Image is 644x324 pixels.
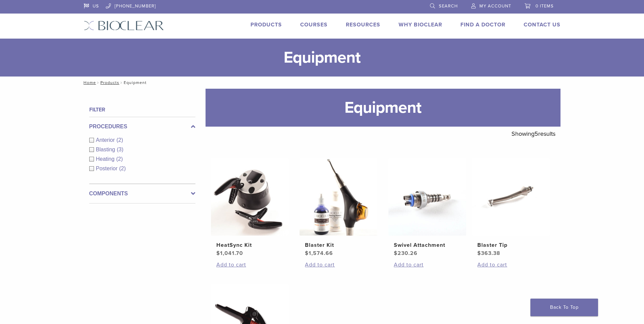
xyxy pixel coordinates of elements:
nav: Equipment [79,77,566,89]
span: (2) [119,166,126,171]
a: Back To Top [530,299,598,316]
span: Blasting [96,147,117,152]
a: Add to cart: “Blaster Kit” [305,261,372,269]
span: Anterior [96,137,117,143]
a: Courses [300,21,328,28]
span: 5 [534,130,538,137]
p: Showing results [511,127,555,141]
h2: Blaster Kit [305,241,372,249]
label: Components [89,190,195,198]
h4: Filter [89,106,195,114]
img: Swivel Attachment [388,158,466,236]
h1: Equipment [206,89,560,127]
img: Blaster Kit [300,158,377,236]
bdi: 230.26 [394,250,418,257]
a: Contact Us [524,21,560,28]
span: $ [216,250,220,257]
a: Find A Doctor [460,21,505,28]
img: HeatSync Kit [211,158,289,236]
a: Add to cart: “Swivel Attachment” [394,261,461,269]
a: Resources [346,21,380,28]
a: Swivel AttachmentSwivel Attachment $230.26 [388,158,467,257]
a: Blaster KitBlaster Kit $1,574.66 [299,158,378,257]
a: Products [100,80,119,85]
a: Add to cart: “Blaster Tip” [477,261,544,269]
a: Blaster TipBlaster Tip $363.38 [472,158,550,257]
span: Search [439,3,458,9]
bdi: 1,574.66 [305,250,333,257]
span: / [96,81,100,84]
bdi: 1,041.70 [216,250,243,257]
img: Bioclear [84,21,164,30]
a: Add to cart: “HeatSync Kit” [216,261,283,269]
span: / [119,81,124,84]
label: Procedures [89,123,195,131]
span: $ [477,250,481,257]
img: Blaster Tip [472,158,550,236]
span: $ [305,250,309,257]
span: (2) [116,156,123,162]
a: Home [81,80,96,85]
span: Heating [96,156,116,162]
a: Products [251,21,282,28]
h2: HeatSync Kit [216,241,283,249]
span: Posterior [96,166,119,171]
span: $ [394,250,398,257]
span: (3) [117,147,123,152]
a: Why Bioclear [399,21,442,28]
span: 0 items [535,3,554,9]
bdi: 363.38 [477,250,500,257]
h2: Blaster Tip [477,241,544,249]
span: (2) [117,137,123,143]
a: HeatSync KitHeatSync Kit $1,041.70 [211,158,289,257]
span: My Account [479,3,511,9]
h2: Swivel Attachment [394,241,461,249]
